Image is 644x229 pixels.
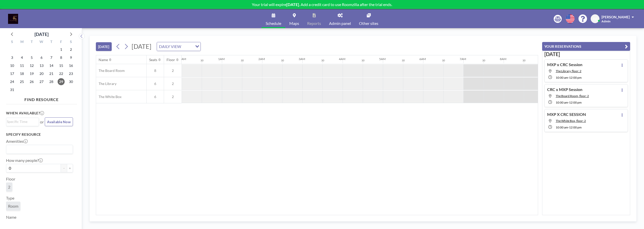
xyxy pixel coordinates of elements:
[96,68,125,73] span: The Board Room
[6,139,28,144] label: Amenities
[37,39,47,45] div: W
[285,9,303,28] a: Maps
[218,57,225,61] div: 1AM
[7,146,70,153] input: Search for option
[147,81,164,86] span: 6
[289,21,299,25] span: Maps
[568,101,569,104] span: -
[18,78,25,85] span: Monday, August 25, 2025
[18,70,25,77] span: Monday, August 18, 2025
[6,196,14,201] label: Type
[48,62,55,69] span: Thursday, August 14, 2025
[8,185,10,190] span: 2
[556,119,586,123] span: The White Box, floor: 2
[58,46,65,53] span: Friday, August 1, 2025
[147,95,164,99] span: 6
[167,58,175,62] div: Floor
[18,54,25,61] span: Monday, August 4, 2025
[593,17,597,21] span: AR
[355,9,382,28] a: Other sites
[547,112,586,117] h4: MXP X CRC SESSION
[299,57,305,61] div: 3AM
[27,39,37,45] div: T
[542,42,630,51] button: YOUR RESERVATIONS
[40,119,44,124] span: or
[601,19,611,23] span: Admin
[58,62,65,69] span: Friday, August 15, 2025
[500,57,506,61] div: 8AM
[28,78,35,85] span: Tuesday, August 26, 2025
[460,57,466,61] div: 7AM
[568,76,569,79] span: -
[48,70,55,77] span: Thursday, August 21, 2025
[183,43,192,50] input: Search for option
[28,70,35,77] span: Tuesday, August 19, 2025
[262,9,285,28] a: Schedule
[132,42,151,50] span: [DATE]
[38,54,45,61] span: Wednesday, August 6, 2025
[9,54,16,61] span: Sunday, August 3, 2025
[46,39,56,45] div: T
[9,62,16,69] span: Sunday, August 10, 2025
[28,62,35,69] span: Tuesday, August 12, 2025
[482,59,485,62] div: 30
[6,176,15,181] label: Floor
[47,120,71,124] span: Available Now
[34,31,49,38] div: [DATE]
[149,58,157,62] div: Seats
[17,39,27,45] div: M
[556,101,568,104] span: 10:00 AM
[281,59,284,62] div: 30
[568,125,569,129] span: -
[67,46,74,53] span: Saturday, August 2, 2025
[18,62,25,69] span: Monday, August 11, 2025
[67,54,74,61] span: Saturday, August 9, 2025
[38,78,45,85] span: Wednesday, August 27, 2025
[547,62,582,67] h4: MXP x CRC Session
[96,81,116,86] span: The Library
[67,78,74,85] span: Saturday, August 30, 2025
[7,119,36,124] input: Search for option
[522,59,526,62] div: 30
[157,42,200,51] div: Search for option
[67,164,73,172] button: +
[6,132,73,137] h3: Specify resource
[6,158,43,163] label: How many people?
[569,125,582,129] span: 12:00 PM
[544,51,628,57] h3: [DATE]
[38,70,45,77] span: Wednesday, August 20, 2025
[6,118,39,125] div: Search for option
[66,39,76,45] div: S
[6,145,73,154] div: Search for option
[321,59,324,62] div: 30
[56,39,66,45] div: F
[96,42,112,51] button: [DATE]
[556,125,568,129] span: 10:00 AM
[339,57,345,61] div: 4AM
[8,14,18,24] img: organization-logo
[361,59,365,62] div: 30
[7,39,17,45] div: S
[569,101,582,104] span: 12:00 PM
[58,78,65,85] span: Friday, August 29, 2025
[547,87,582,92] h4: CRC x MXP Session
[6,95,77,102] h4: FIND RESOURCE
[556,94,589,98] span: The Board Room, floor: 2
[164,68,182,73] span: 2
[48,54,55,61] span: Thursday, August 7, 2025
[556,76,568,79] span: 10:00 AM
[67,62,74,69] span: Saturday, August 16, 2025
[601,15,630,19] span: [PERSON_NAME]
[402,59,405,62] div: 30
[48,78,55,85] span: Thursday, August 28, 2025
[61,164,67,172] button: -
[9,86,16,93] span: Sunday, August 31, 2025
[58,54,65,61] span: Friday, August 8, 2025
[200,59,204,62] div: 30
[379,57,386,61] div: 5AM
[325,9,355,28] a: Admin panel
[164,81,182,86] span: 2
[147,68,164,73] span: 8
[442,59,445,62] div: 30
[569,76,582,79] span: 12:00 PM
